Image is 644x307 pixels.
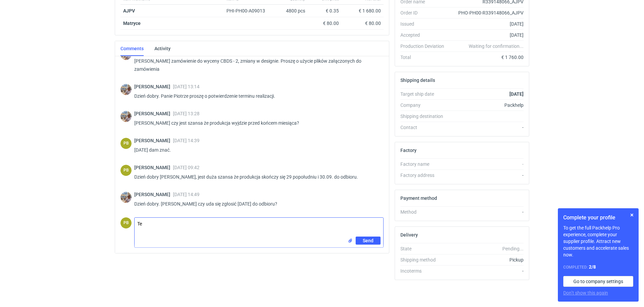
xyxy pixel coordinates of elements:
[134,200,378,208] p: Dzień dobry. [PERSON_NAME] czy uda się zgłosić [DATE] do odbioru?
[356,237,381,245] button: Send
[400,9,450,16] div: Order ID
[400,54,450,61] div: Total
[120,138,132,149] figcaption: PB
[509,91,524,97] strong: [DATE]
[344,20,381,27] div: € 80.00
[134,57,378,73] p: [PERSON_NAME] zamówienie do wyceny CBDS - 2, zmiany w designie. Proszę o użycie plików załączonyc...
[400,268,450,274] div: Incoterms
[120,138,132,149] div: Piotr Bożek
[563,264,633,271] div: Completed:
[173,192,200,197] span: [DATE] 14:49
[134,84,173,89] span: [PERSON_NAME]
[134,173,378,181] p: Dzień dobry [PERSON_NAME], jest duża szansa że produkcja skończy się 29 popołudniu i 30.09. do od...
[400,256,450,263] div: Shipping method
[120,84,132,95] img: Michał Palasek
[173,111,200,116] span: [DATE] 13:28
[344,7,381,14] div: € 1 680.00
[400,21,450,27] div: Issued
[563,214,633,222] h1: Complete your profile
[134,192,173,197] span: [PERSON_NAME]
[120,192,132,203] img: Michał Palasek
[311,20,339,27] div: € 80.00
[134,146,378,154] p: [DATE] dam znać.
[154,41,171,56] a: Activity
[134,119,378,127] p: [PERSON_NAME] czy jest szansa że produkcja wyjdzie przed końcem miesiąca?
[450,256,524,263] div: Pickup
[226,7,272,14] div: PHI-PH00-A09013
[123,8,135,13] a: AJPV
[363,238,373,243] span: Send
[450,268,524,274] div: -
[173,138,200,143] span: [DATE] 14:39
[134,111,173,116] span: [PERSON_NAME]
[563,289,608,296] button: Don’t show this again
[173,165,200,170] span: [DATE] 09:42
[400,43,450,50] div: Production Deviation
[120,165,132,176] figcaption: PB
[450,124,524,131] div: -
[450,172,524,179] div: -
[450,102,524,109] div: Packhelp
[311,7,339,14] div: € 0.35
[400,78,435,83] h2: Shipping details
[628,211,636,219] button: Skip for now
[400,195,437,201] h2: Payment method
[400,209,450,215] div: Method
[134,138,173,143] span: [PERSON_NAME]
[173,84,200,89] span: [DATE] 13:14
[450,9,524,16] div: PHO-PH00-R339148066_AJPV
[400,91,450,97] div: Target ship date
[450,161,524,167] div: -
[135,218,383,237] textarea: Te
[123,21,141,26] strong: Matryce
[400,172,450,179] div: Factory address
[469,43,524,50] em: Waiting for confirmation...
[134,165,173,170] span: [PERSON_NAME]
[120,217,132,228] figcaption: PB
[400,161,450,167] div: Factory name
[450,54,524,61] div: € 1 760.00
[400,232,418,238] h2: Delivery
[134,92,378,100] p: Dzień dobry. Panie Piotrze proszę o potwierdzenie terminu realizacji.
[400,32,450,38] div: Accepted
[450,209,524,215] div: -
[400,113,450,120] div: Shipping destination
[120,165,132,176] div: Piotr Bożek
[400,245,450,252] div: State
[400,148,417,153] h2: Factory
[120,41,144,56] a: Comments
[400,102,450,109] div: Company
[563,276,633,287] a: Go to company settings
[120,217,132,228] div: Piotr Bożek
[400,124,450,131] div: Contact
[274,5,308,17] div: 4800 pcs
[450,21,524,27] div: [DATE]
[502,246,524,251] em: Pending...
[120,111,132,122] img: Michał Palasek
[563,224,633,258] p: To get the full Packhelp Pro experience, complete your supplier profile. Attract new customers an...
[450,32,524,38] div: [DATE]
[589,264,596,270] strong: 2 / 8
